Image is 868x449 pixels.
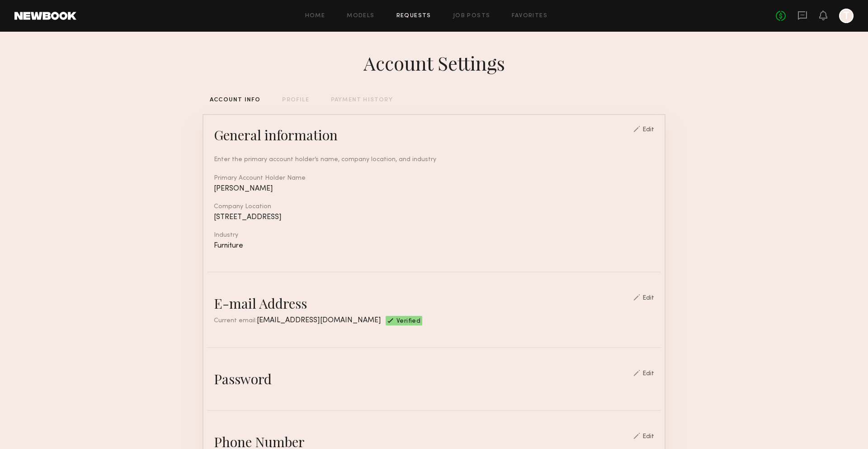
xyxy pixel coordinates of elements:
div: Company Location [214,204,654,210]
a: Favorites [512,13,547,19]
div: E-mail Address [214,294,307,312]
div: Password [214,370,272,388]
div: Furniture [214,242,654,250]
div: PROFILE [282,97,309,103]
div: [PERSON_NAME] [214,185,654,193]
span: Verified [396,318,420,325]
a: T [839,9,854,23]
div: Edit [642,434,654,440]
div: Edit [642,127,654,133]
div: General information [214,126,338,144]
a: Models [347,13,374,19]
div: PAYMENT HISTORY [331,97,393,103]
div: [STREET_ADDRESS] [214,214,654,221]
div: Industry [214,232,654,239]
a: Job Posts [453,13,491,19]
div: Current email: [214,316,381,325]
div: Edit [642,371,654,377]
div: Primary Account Holder Name [214,175,654,182]
div: ACCOUNT INFO [210,97,260,103]
div: Edit [642,295,654,301]
a: Requests [396,13,431,19]
span: [EMAIL_ADDRESS][DOMAIN_NAME] [257,317,381,324]
a: Home [305,13,325,19]
div: Account Settings [363,50,505,76]
div: Enter the primary account holder’s name, company location, and industry [214,155,654,164]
